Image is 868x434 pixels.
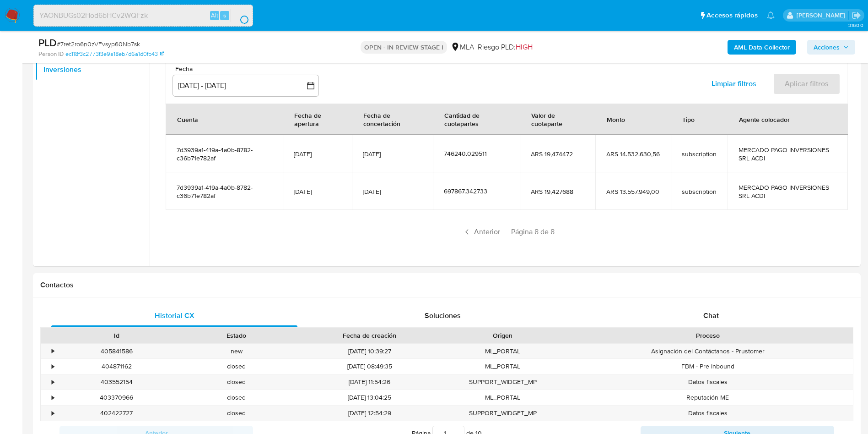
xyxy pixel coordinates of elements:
span: Historial CX [155,310,194,321]
div: 404871162 [57,359,177,374]
div: ML_PORTAL [443,344,563,359]
div: closed [177,390,297,405]
span: s [223,11,226,20]
div: • [52,362,54,371]
div: [DATE] 12:54:29 [297,406,443,421]
div: Estado [183,331,290,340]
div: 403370966 [57,390,177,405]
div: ML_PORTAL [443,359,563,374]
div: Reputación ME [563,390,853,405]
span: Riesgo PLD: [478,42,533,52]
div: Asignación del Contáctanos - Prustomer [563,344,853,359]
span: # 7ret2ro6n0zVFvsyp60Nb7sk [57,39,140,49]
div: Proceso [569,331,846,340]
span: Alt [211,11,218,20]
div: • [52,347,54,356]
div: • [52,393,54,402]
button: AML Data Collector [728,40,796,55]
div: [DATE] 13:04:25 [297,390,443,405]
span: Chat [703,310,719,321]
a: ec118f3c2773f3e9a18eb7d6a1d0fb43 [65,50,164,58]
div: [DATE] 08:49:35 [297,359,443,374]
div: 402422727 [57,406,177,421]
div: closed [177,359,297,374]
div: closed [177,374,297,390]
div: 403552154 [57,374,177,390]
a: Salir [852,11,861,20]
span: Soluciones [425,310,461,321]
div: SUPPORT_WIDGET_MP [443,406,563,421]
div: Fecha de creación [303,331,437,340]
div: Datos fiscales [563,374,853,390]
div: Id [63,331,170,340]
div: [DATE] 10:39:27 [297,344,443,359]
span: 3.160.0 [848,22,863,29]
div: new [177,344,297,359]
h1: Contactos [40,280,853,290]
div: • [52,409,54,418]
button: Inversiones [35,59,150,81]
span: HIGH [516,42,533,52]
button: Acciones [807,40,855,55]
span: Acciones [814,40,840,55]
p: OPEN - IN REVIEW STAGE I [361,41,447,54]
div: ML_PORTAL [443,390,563,405]
a: Notificaciones [767,11,775,19]
b: AML Data Collector [734,40,790,55]
span: Accesos rápidos [706,11,758,20]
div: 405841586 [57,344,177,359]
div: SUPPORT_WIDGET_MP [443,374,563,390]
input: Buscar usuario o caso... [34,10,253,22]
div: FBM - Pre Inbound [563,359,853,374]
b: PLD [38,35,57,50]
div: closed [177,406,297,421]
button: search-icon [231,9,249,22]
div: Origen [449,331,556,340]
div: Datos fiscales [563,406,853,421]
div: MLA [451,42,474,52]
div: • [52,378,54,386]
b: Person ID [38,50,64,58]
p: mariaeugenia.sanchez@mercadolibre.com [797,11,848,20]
div: [DATE] 11:54:26 [297,374,443,390]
